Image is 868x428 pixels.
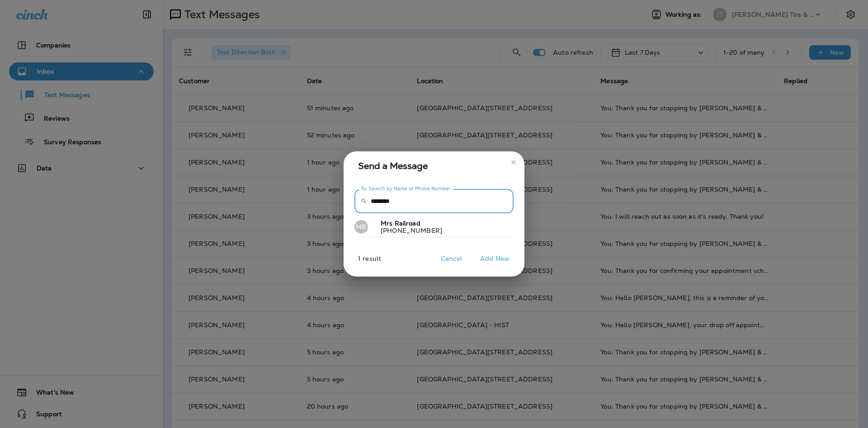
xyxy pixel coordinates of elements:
p: [PHONE_NUMBER] [373,227,442,234]
button: MRMrs Railroad[PHONE_NUMBER] [354,217,514,238]
span: Railroad [395,219,420,227]
span: Mrs [381,219,392,227]
button: Add New [476,252,514,266]
span: Send a Message [358,159,514,173]
button: Cancel [434,252,468,266]
p: 1 result [340,255,381,269]
label: To: Search by Name or Phone Number [361,185,451,192]
button: close [506,155,521,169]
div: MR [354,220,368,234]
